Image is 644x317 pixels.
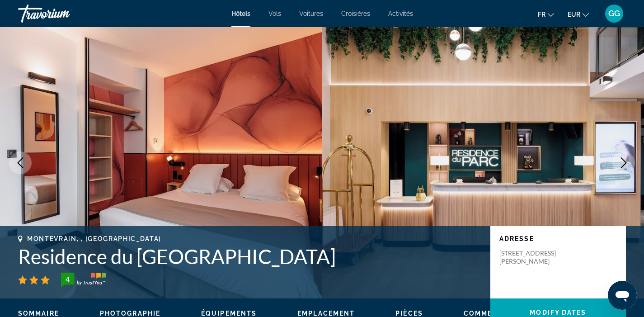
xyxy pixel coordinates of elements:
[499,249,572,265] p: [STREET_ADDRESS][PERSON_NAME]
[61,273,106,287] img: TrustYou guest rating badge
[201,310,257,317] span: Équipements
[530,309,586,316] span: Modify Dates
[297,310,355,317] span: Emplacement
[388,10,413,17] a: Activités
[608,9,620,18] span: GG
[499,235,617,242] p: Adresse
[538,11,545,18] span: fr
[58,274,76,284] div: 4
[100,310,160,317] span: Photographie
[464,310,525,317] span: Commentaires
[299,10,323,17] a: Voitures
[27,235,161,242] span: Montevrain, , [GEOGRAPHIC_DATA]
[341,10,370,17] a: Croisières
[538,8,554,21] button: Change language
[602,4,626,23] button: User Menu
[18,310,59,317] span: Sommaire
[18,245,481,268] h1: Residence du [GEOGRAPHIC_DATA]
[395,310,423,317] span: Pièces
[18,2,108,25] a: Travorium
[9,151,32,174] button: Previous image
[608,281,637,310] iframe: Bouton de lancement de la fenêtre de messagerie
[568,11,580,18] span: EUR
[612,151,635,174] button: Next image
[268,10,281,17] a: Vols
[231,10,250,17] a: Hôtels
[568,8,589,21] button: Change currency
